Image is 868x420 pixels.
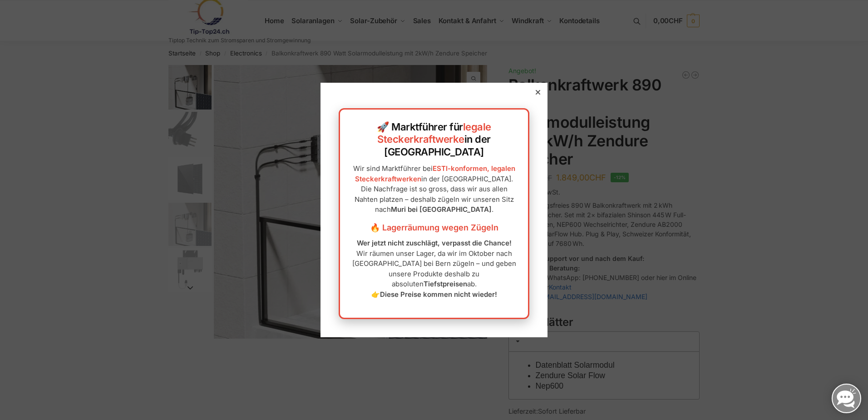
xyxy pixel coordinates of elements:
[349,222,519,234] h3: 🔥 Lagerräumung wegen Zügeln
[377,121,491,145] a: legale Steckerkraftwerke
[357,239,512,247] strong: Wer jetzt nicht zuschlägt, verpasst die Chance!
[380,290,497,299] strong: Diese Preise kommen nicht wieder!
[355,164,515,183] a: ESTI-konformen, legalen Steckerkraftwerken
[424,280,467,288] strong: Tiefstpreisen
[391,205,492,214] strong: Muri bei [GEOGRAPHIC_DATA]
[349,238,519,300] p: Wir räumen unser Lager, da wir im Oktober nach [GEOGRAPHIC_DATA] bei Bern zügeln – und geben unse...
[349,121,519,159] h2: 🚀 Marktführer für in der [GEOGRAPHIC_DATA]
[349,164,519,215] p: Wir sind Marktführer bei in der [GEOGRAPHIC_DATA]. Die Nachfrage ist so gross, dass wir aus allen...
